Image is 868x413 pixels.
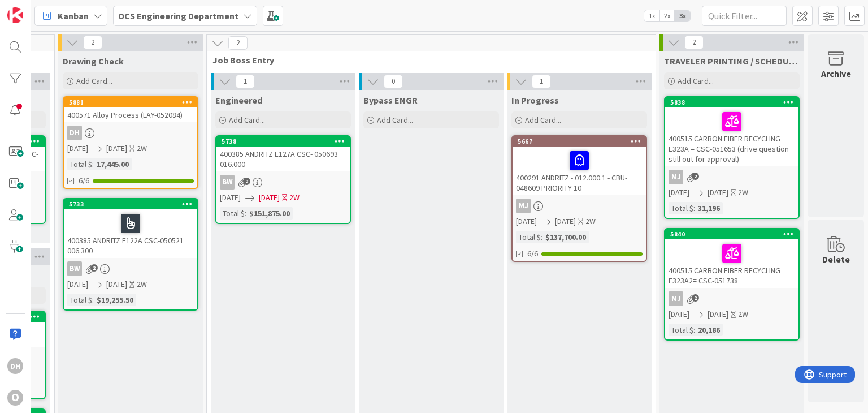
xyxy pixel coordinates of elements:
[220,207,245,220] div: Total $
[692,173,699,180] span: 2
[822,252,850,266] div: Delete
[7,7,23,23] img: Visit kanbanzone.com
[216,136,350,171] div: 5738400385 ANDRITZ E127A CSC- 050693 016.000
[669,324,693,336] div: Total $
[377,115,413,125] span: Add Card...
[516,231,541,243] div: Total $
[216,147,350,171] div: 400385 ANDRITZ E127A CSC- 050693 016.000
[67,126,82,140] div: DH
[665,97,798,166] div: 5838400515 CARBON FIBER RECYCLING E323A = CSC-051653 (drive question still out for approval)
[542,231,589,243] div: $137,700.00
[684,36,704,49] span: 2
[69,200,197,208] div: 5733
[516,216,537,227] span: [DATE]
[63,96,198,189] a: 5881400571 Alloy Process (LAY-052084)DH[DATE][DATE]2WTotal $:17,445.006/6
[363,94,418,106] span: Bypass ENGR
[695,324,723,336] div: 20,186
[670,230,798,238] div: 5840
[90,264,98,272] span: 2
[64,97,197,107] div: 5881
[692,294,699,302] span: 2
[236,75,255,88] span: 1
[665,170,798,184] div: MJ
[664,55,800,67] span: TRAVELER PRINTING / SCHEDULING
[513,136,646,195] div: 5667400291 ANDRITZ - 012.000.1 - CBU-048609 PRIORITY 10
[738,308,748,320] div: 2W
[215,94,262,106] span: Engineered
[106,278,127,290] span: [DATE]
[384,75,403,88] span: 0
[659,10,675,21] span: 2x
[518,137,646,145] div: 5667
[137,143,147,154] div: 2W
[94,294,136,306] div: $19,255.50
[555,216,576,227] span: [DATE]
[24,2,51,15] span: Support
[665,229,798,288] div: 5840400515 CARBON FIBER RECYCLING E323A2= CSC-051738
[64,261,197,276] div: BW
[7,358,23,374] div: DH
[669,291,683,306] div: MJ
[64,107,197,122] div: 400571 Alloy Process (LAY-052084)
[228,36,248,50] span: 2
[63,55,124,67] span: Drawing Check
[289,192,300,204] div: 2W
[215,135,351,224] a: 5738400385 ANDRITZ E127A CSC- 050693 016.000BW[DATE][DATE]2WTotal $:$151,875.00
[69,98,197,106] div: 5881
[64,199,197,209] div: 5733
[693,324,695,336] span: :
[708,187,728,199] span: [DATE]
[669,170,683,184] div: MJ
[708,308,728,320] span: [DATE]
[76,76,112,86] span: Add Card...
[216,175,350,190] div: BW
[64,209,197,258] div: 400385 ANDRITZ E122A CSC-050521 006.300
[669,308,689,320] span: [DATE]
[664,228,800,341] a: 5840400515 CARBON FIBER RECYCLING E323A2= CSC-051738MJ[DATE][DATE]2WTotal $:20,186
[695,202,723,214] div: 31,196
[64,199,197,258] div: 5733400385 ANDRITZ E122A CSC-050521 006.300
[693,202,695,214] span: :
[92,294,94,306] span: :
[67,278,88,290] span: [DATE]
[664,96,800,219] a: 5838400515 CARBON FIBER RECYCLING E323A = CSC-051653 (drive question still out for approval)MJ[DA...
[229,115,265,125] span: Add Card...
[513,147,646,195] div: 400291 ANDRITZ - 012.000.1 - CBU-048609 PRIORITY 10
[665,229,798,239] div: 5840
[585,216,596,227] div: 2W
[137,278,147,290] div: 2W
[7,390,23,406] div: O
[821,67,851,80] div: Archive
[516,199,531,213] div: MJ
[94,158,132,170] div: 17,445.00
[513,199,646,213] div: MJ
[259,192,280,204] span: [DATE]
[675,10,690,21] span: 3x
[243,178,250,185] span: 2
[665,291,798,306] div: MJ
[67,143,88,154] span: [DATE]
[63,198,198,311] a: 5733400385 ANDRITZ E122A CSC-050521 006.300BW[DATE][DATE]2WTotal $:$19,255.50
[678,76,714,86] span: Add Card...
[670,98,798,106] div: 5838
[669,202,693,214] div: Total $
[220,192,241,204] span: [DATE]
[92,158,94,170] span: :
[246,207,293,220] div: $151,875.00
[527,248,538,260] span: 6/6
[245,207,246,220] span: :
[118,10,238,21] b: OCS Engineering Department
[222,137,350,145] div: 5738
[665,107,798,166] div: 400515 CARBON FIBER RECYCLING E323A = CSC-051653 (drive question still out for approval)
[220,175,235,190] div: BW
[532,75,551,88] span: 1
[212,54,641,66] span: Job Boss Entry
[67,294,92,306] div: Total $
[64,97,197,122] div: 5881400571 Alloy Process (LAY-052084)
[83,36,102,49] span: 2
[644,10,659,21] span: 1x
[665,239,798,288] div: 400515 CARBON FIBER RECYCLING E323A2= CSC-051738
[79,175,89,187] span: 6/6
[67,158,92,170] div: Total $
[67,261,82,276] div: BW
